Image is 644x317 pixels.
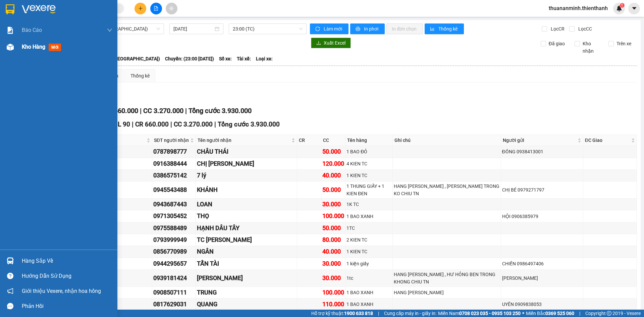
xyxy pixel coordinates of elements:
span: Hỗ trợ kỹ thuật: [311,310,373,317]
div: 30.000 [322,259,344,268]
div: THỌ [197,211,296,221]
div: 100.000 [322,211,344,221]
div: 0793999949 [153,235,195,245]
div: 110.000 [322,300,344,309]
span: SĐT người nhận [154,137,189,144]
div: 2 KIEN TC [346,236,391,244]
div: 0856770989 [153,247,195,256]
strong: 1900 633 818 [344,311,373,316]
div: NGÂN [197,247,296,256]
div: Hướng dẫn sử dụng [22,271,112,281]
td: 0817629031 [152,299,196,310]
div: TẤN TÀI [197,259,296,268]
div: KHÁNH [197,185,296,195]
div: 50.000 [322,223,344,233]
span: ĐC Giao [585,137,630,144]
div: 80.000 [322,235,344,245]
span: Người gửi [503,137,576,144]
span: SL 90 [114,120,130,128]
div: CHIẾN 0986497406 [502,260,582,267]
strong: 0708 023 035 - 0935 103 250 [459,311,521,316]
input: 11/10/2025 [173,25,213,33]
button: caret-down [628,3,640,14]
div: 100.000 [322,288,344,297]
div: CHÂU THÁI [197,147,296,156]
div: Hàng sắp về [22,256,112,266]
th: Ghi chú [393,135,501,146]
div: 0916388444 [153,159,195,168]
span: printer [356,27,361,32]
span: | [170,120,172,128]
div: 0386575142 [153,171,195,180]
span: download [316,41,321,46]
span: | [140,107,142,115]
td: 7 lý [196,170,297,181]
td: TẤN TÀI [196,258,297,270]
span: Thống kê [438,25,459,33]
span: file-add [154,6,158,11]
td: QUANG [196,299,297,310]
td: CHÂU THÁI [196,146,297,158]
div: ĐÔNG 0938413001 [502,148,582,155]
div: 1K TC [346,201,391,208]
span: Xuất Excel [324,39,345,47]
button: syncLàm mới [310,23,348,34]
span: CC 3.270.000 [143,107,183,115]
div: CHỊ BÉ 0979271797 [502,186,582,194]
span: CR 660.000 [104,107,138,115]
span: 1 [621,3,623,8]
div: 0787898777 [153,147,195,156]
div: 4 KIEN TC [346,160,391,167]
div: HẠNH DÂU TÂY [197,223,296,233]
span: thuananminh.thienthanh [543,4,613,12]
img: warehouse-icon [7,44,14,51]
div: 50.000 [322,147,344,156]
div: 1 BAO XANH [346,289,391,296]
td: 0939181424 [152,270,196,287]
span: CC 3.270.000 [174,120,213,128]
span: Số xe: [219,55,232,62]
div: Phản hồi [22,301,112,311]
div: 0939181424 [153,273,195,283]
div: [PERSON_NAME] [197,273,296,283]
div: CHỊ [PERSON_NAME] [197,159,296,168]
div: 0817629031 [153,300,195,309]
div: 30.000 [322,200,344,209]
span: ⚪️ [522,312,524,315]
div: 30.000 [322,273,344,283]
div: 40.000 [322,171,344,180]
span: Cung cấp máy in - giấy in: [384,310,436,317]
button: aim [166,3,177,14]
span: Làm mới [324,25,343,33]
td: TC KIM CHI [196,234,297,246]
div: 1 KIEN TC [346,172,391,179]
th: CC [321,135,345,146]
span: notification [7,288,13,294]
td: NGÂN [196,246,297,258]
button: plus [135,3,146,14]
th: Tên hàng [345,135,393,146]
td: 0971305452 [152,210,196,222]
div: TC [PERSON_NAME] [197,235,296,245]
td: KIỀU LINH [196,270,297,287]
td: 0943687443 [152,199,196,210]
td: 0975588489 [152,222,196,234]
div: HỘI 0906385979 [502,213,582,220]
button: In đơn chọn [386,23,423,34]
div: 0945543488 [153,185,195,195]
div: UYÊN 0909838053 [502,301,582,308]
span: message [7,303,13,309]
strong: 0369 525 060 [545,311,574,316]
div: 1 BAO XANH [346,301,391,308]
div: QUANG [197,300,296,309]
div: [PERSON_NAME] [502,274,582,282]
td: 0787898777 [152,146,196,158]
button: printerIn phơi [350,23,385,34]
span: Kho hàng [22,44,45,50]
div: 1 KIEN TC [346,248,391,255]
div: 120.000 [322,159,344,168]
button: bar-chartThống kê [425,23,464,34]
span: aim [169,6,174,11]
div: 40.000 [322,247,344,256]
span: | [579,310,580,317]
